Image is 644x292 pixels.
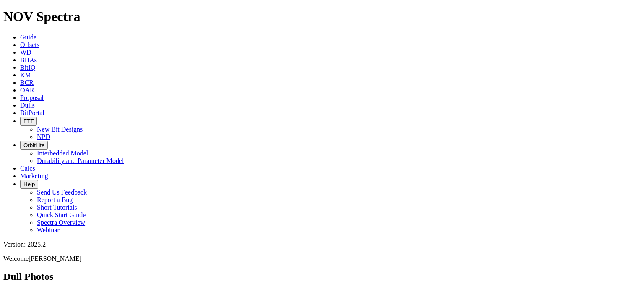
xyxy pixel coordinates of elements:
[3,255,641,263] p: Welcome
[37,189,87,196] a: Send Us Feedback
[37,226,60,234] a: Webinar
[37,157,124,164] a: Durability and Parameter Model
[29,255,82,262] span: [PERSON_NAME]
[20,34,36,41] a: Guide
[23,142,44,148] span: OrbitLite
[20,172,48,179] a: Marketing
[37,204,77,211] a: Short Tutorials
[3,271,641,282] h2: Dull Photos
[20,94,44,101] a: Proposal
[20,102,35,109] a: Dulls
[20,64,35,71] a: BitIQ
[23,181,35,187] span: Help
[37,219,85,226] a: Spectra Overview
[20,109,44,116] a: BitPortal
[20,87,34,94] a: OAR
[23,118,34,124] span: FTT
[37,196,73,203] a: Report a Bug
[37,150,88,157] a: Interbedded Model
[20,165,35,172] a: Calcs
[20,141,48,150] button: OrbitLite
[20,180,38,189] button: Help
[3,9,641,24] h1: NOV Spectra
[37,126,83,133] a: New Bit Designs
[20,56,37,63] a: BHAs
[37,211,86,218] a: Quick Start Guide
[3,241,641,248] div: Version: 2025.2
[20,117,37,126] button: FTT
[37,133,50,140] a: NPD
[20,49,31,56] a: WD
[20,41,39,48] a: Offsets
[20,71,31,79] a: KM
[20,79,34,86] a: BCR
